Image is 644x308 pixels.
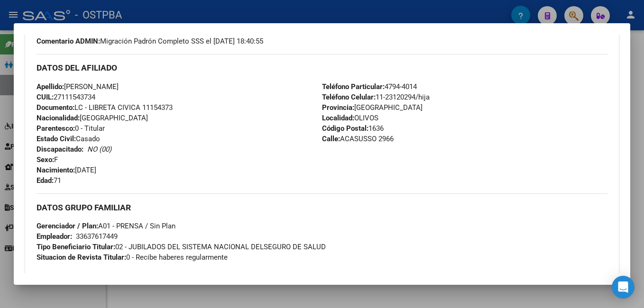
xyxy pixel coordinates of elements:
strong: Documento: [37,103,74,112]
span: A01 - PRENSA / Sin Plan [37,222,175,230]
span: LC - LIBRETA CIVICA 11154373 [37,103,173,112]
strong: Empleador: [37,232,72,241]
strong: Teléfono Particular: [322,82,385,91]
strong: CUIL: [37,93,54,101]
strong: Localidad: [322,114,354,122]
h3: DATOS GRUPO FAMILIAR [37,202,607,213]
span: F [37,155,58,164]
strong: Apellido: [37,82,64,91]
strong: Comentario ADMIN: [37,37,100,45]
strong: Nacimiento: [37,166,75,174]
span: 27111543734 [37,93,95,101]
strong: Código Postal: [322,124,368,133]
i: NO (00) [87,145,111,154]
strong: Edad: [37,176,54,185]
span: 4794-4014 [322,82,417,91]
span: [DATE] [37,166,96,174]
span: OLIVOS [322,114,378,122]
strong: Gerenciador / Plan: [37,222,98,230]
span: 1636 [322,124,384,133]
span: 0 - Recibe haberes regularmente [37,253,228,262]
span: 11-23120294/hija [322,93,430,101]
span: [GEOGRAPHIC_DATA] [322,103,423,112]
strong: Calle: [322,135,340,143]
strong: Estado Civil: [37,135,76,143]
strong: Provincia: [322,103,354,112]
strong: Situacion de Revista Titular: [37,253,126,262]
span: Casado [37,135,100,143]
strong: Teléfono Celular: [322,93,376,101]
strong: Parentesco: [37,124,75,133]
div: Open Intercom Messenger [612,276,635,299]
span: [GEOGRAPHIC_DATA] [37,114,148,122]
div: 33637617449 [76,231,118,242]
strong: Tipo Beneficiario Titular: [37,243,115,251]
span: 71 [37,176,61,185]
span: 02 - JUBILADOS DEL SISTEMA NACIONAL DELSEGURO DE SALUD [37,243,326,251]
h3: DATOS DEL AFILIADO [37,63,607,73]
strong: Nacionalidad: [37,114,80,122]
span: 0 - Titular [37,124,105,133]
strong: Discapacitado: [37,145,83,154]
span: ACASUSSO 2966 [322,135,394,143]
h4: --Este afiliado no tiene otros integrantes en el grupo familiar-- [37,272,607,282]
span: [PERSON_NAME] [37,82,119,91]
span: Migración Padrón Completo SSS el [DATE] 18:40:55 [37,36,263,46]
strong: Sexo: [37,155,54,164]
